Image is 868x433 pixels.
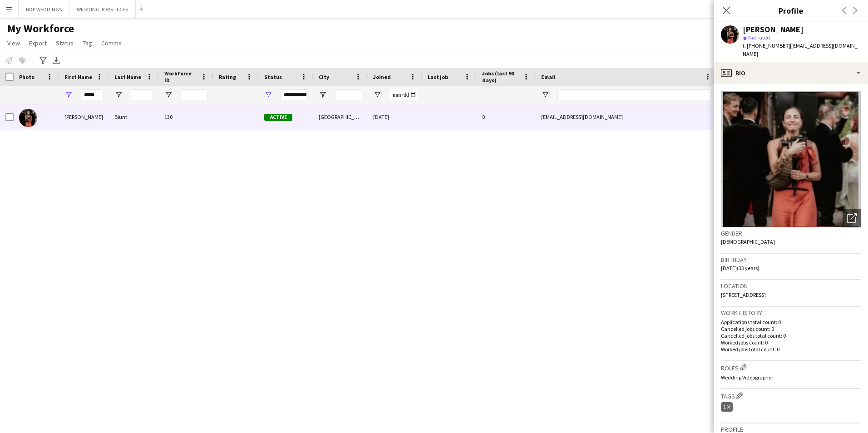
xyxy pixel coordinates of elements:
button: Open Filter Menu [373,91,381,99]
span: Last Name [114,74,141,80]
span: First Name [64,74,92,80]
span: Tag [83,39,92,47]
span: My Workforce [7,22,74,35]
span: View [7,39,20,47]
div: Blunt [109,104,159,129]
span: Comms [101,39,122,47]
input: Last Name Filter Input [131,89,153,100]
h3: Gender [721,229,861,237]
h3: Work history [721,309,861,317]
p: Cancelled jobs total count: 0 [721,332,861,339]
span: [STREET_ADDRESS] [721,291,766,298]
button: Open Filter Menu [264,91,272,99]
h3: Location [721,282,861,290]
button: BDP WEDDINGS [19,0,69,18]
button: WEDDING JOBS - FCFS [69,0,136,18]
span: City [319,74,329,80]
input: Workforce ID Filter Input [181,89,208,100]
span: | [EMAIL_ADDRESS][DOMAIN_NAME] [743,42,858,57]
input: First Name Filter Input [81,89,104,100]
span: [DEMOGRAPHIC_DATA] [721,238,775,245]
h3: Birthday [721,256,861,264]
span: [DATE] (33 years) [721,265,759,271]
span: Photo [19,74,35,80]
img: Libby Blunt [19,109,37,127]
a: View [4,37,24,49]
img: Crew avatar or photo [721,91,861,227]
div: [EMAIL_ADDRESS][DOMAIN_NAME] [536,104,717,129]
a: Status [52,37,77,49]
button: Open Filter Menu [541,91,549,99]
span: t. [PHONE_NUMBER] [743,42,790,49]
p: Worked jobs count: 0 [721,339,861,346]
input: City Filter Input [335,89,362,100]
button: Open Filter Menu [114,91,123,99]
span: Status [56,39,74,47]
span: Status [264,74,282,80]
div: [GEOGRAPHIC_DATA] [313,104,368,129]
div: 0 [477,104,536,129]
span: Active [264,114,292,121]
span: Export [29,39,47,47]
div: [PERSON_NAME] [743,25,804,34]
div: [DATE] [368,104,422,129]
input: Email Filter Input [557,89,712,100]
div: [PERSON_NAME] [59,104,109,129]
h3: Tags [721,391,861,400]
span: Wedding Videographer [721,374,773,381]
a: Export [25,37,50,49]
div: Open photos pop-in [843,209,861,227]
span: Not rated [748,34,770,41]
input: Joined Filter Input [390,89,417,100]
button: Open Filter Menu [319,91,327,99]
a: Tag [79,37,96,49]
span: Email [541,74,556,80]
div: Bio [714,62,868,84]
span: Last job [428,74,448,80]
span: Workforce ID [164,70,197,84]
h3: Roles [721,363,861,372]
span: Joined [373,74,391,80]
p: Applications total count: 0 [721,319,861,325]
p: Cancelled jobs count: 0 [721,325,861,332]
div: 1 [721,402,733,412]
span: Jobs (last 90 days) [482,70,519,84]
h3: Profile [714,5,868,16]
app-action-btn: Export XLSX [51,55,62,66]
div: 130 [159,104,213,129]
span: Rating [219,74,236,80]
button: Open Filter Menu [64,91,73,99]
app-action-btn: Advanced filters [38,55,49,66]
a: Comms [98,37,125,49]
p: Worked jobs total count: 0 [721,346,861,353]
button: Open Filter Menu [164,91,173,99]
